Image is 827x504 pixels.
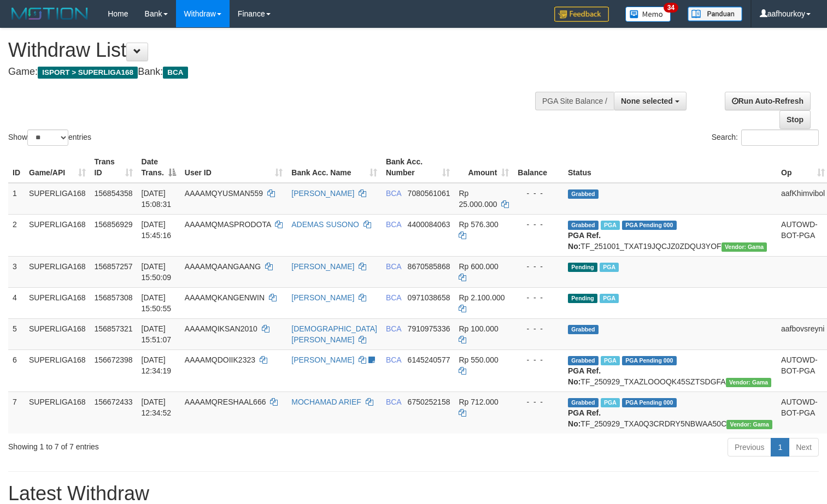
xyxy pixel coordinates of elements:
div: - - - [518,188,559,199]
td: 7 [8,392,25,434]
span: AAAAMQKANGENWIN [185,293,265,302]
span: Pending [568,263,597,272]
td: SUPERLIGA168 [25,183,90,215]
th: Bank Acc. Name: activate to sort column ascending [287,152,382,183]
td: SUPERLIGA168 [25,392,90,434]
span: AAAAMQMASPRODOTA [185,220,271,229]
th: Trans ID: activate to sort column ascending [90,152,137,183]
span: PGA Pending [622,356,677,365]
span: Rp 600.000 [459,262,498,271]
span: Grabbed [568,325,599,334]
span: [DATE] 15:45:16 [142,220,172,240]
span: Rp 100.000 [459,324,498,333]
span: Grabbed [568,189,599,199]
th: Balance [513,152,564,183]
span: BCA [386,398,401,406]
span: Grabbed [568,356,599,365]
span: Copy 4400084063 to clipboard [408,220,450,229]
span: Copy 7910975336 to clipboard [408,324,450,333]
img: panduan.png [688,7,742,21]
span: AAAAMQYUSMAN559 [185,189,263,198]
div: - - - [518,354,559,365]
span: AAAAMQRESHAAL666 [185,398,266,406]
span: Copy 6750252158 to clipboard [408,398,450,406]
span: ISPORT > SUPERLIGA168 [38,67,138,79]
div: - - - [518,292,559,303]
div: - - - [518,261,559,272]
span: PGA Pending [622,221,677,230]
a: Run Auto-Refresh [725,92,811,110]
select: Showentries [27,129,68,146]
span: AAAAMQAANGAANG [185,262,261,271]
td: SUPERLIGA168 [25,256,90,287]
span: BCA [386,293,401,302]
span: AAAAMQIKSAN2010 [185,324,257,333]
span: Rp 576.300 [459,220,498,229]
label: Search: [712,129,819,146]
span: Copy 7080561061 to clipboard [408,189,450,198]
td: 4 [8,287,25,318]
td: SUPERLIGA168 [25,349,90,392]
td: SUPERLIGA168 [25,214,90,256]
a: [PERSON_NAME] [291,293,354,302]
span: Copy 8670585868 to clipboard [408,262,450,271]
span: [DATE] 15:51:07 [142,324,172,344]
div: - - - [518,396,559,407]
td: 1 [8,183,25,215]
span: Grabbed [568,398,599,407]
th: Status [564,152,777,183]
td: 6 [8,349,25,392]
span: [DATE] 15:50:55 [142,293,172,313]
span: Copy 0971038658 to clipboard [408,293,450,302]
a: Previous [728,438,771,456]
span: Vendor URL: https://trx31.1velocity.biz [722,242,767,252]
b: PGA Ref. No: [568,231,601,251]
th: Amount: activate to sort column ascending [454,152,513,183]
td: 3 [8,256,25,287]
a: [DEMOGRAPHIC_DATA][PERSON_NAME] [291,324,377,344]
span: Marked by aafsoycanthlai [600,294,619,303]
span: BCA [386,262,401,271]
a: ADEMAS SUSONO [291,220,359,229]
span: Vendor URL: https://trx31.1velocity.biz [726,420,772,429]
label: Show entries [8,129,91,146]
span: 156857257 [95,262,133,271]
span: 156857308 [95,293,133,302]
span: Marked by aafsoycanthlai [601,356,620,365]
img: MOTION_logo.png [8,5,91,22]
span: 156672398 [95,355,133,364]
span: None selected [621,97,673,105]
span: Rp 712.000 [459,398,498,406]
th: Game/API: activate to sort column ascending [25,152,90,183]
div: - - - [518,219,559,230]
td: SUPERLIGA168 [25,318,90,349]
b: PGA Ref. No: [568,366,601,386]
span: [DATE] 12:34:52 [142,398,172,417]
span: 156857321 [95,324,133,333]
td: TF_250929_TXAZLOOOQK45SZTSDGFA [564,349,777,392]
div: - - - [518,323,559,334]
span: 156672433 [95,398,133,406]
span: Marked by aafsoycanthlai [601,398,620,407]
span: BCA [386,220,401,229]
a: MOCHAMAD ARIEF [291,398,361,406]
td: 2 [8,214,25,256]
td: 5 [8,318,25,349]
a: 1 [771,438,789,456]
span: Marked by aafsoycanthlai [600,263,619,272]
div: Showing 1 to 7 of 7 entries [8,437,336,452]
span: Rp 550.000 [459,355,498,364]
span: Pending [568,294,597,303]
img: Button%20Memo.svg [625,7,671,22]
a: [PERSON_NAME] [291,262,354,271]
td: SUPERLIGA168 [25,287,90,318]
th: Date Trans.: activate to sort column descending [137,152,180,183]
span: [DATE] 15:50:09 [142,262,172,282]
td: TF_250929_TXA0Q3CRDRY5NBWAA50C [564,392,777,434]
span: BCA [386,355,401,364]
span: BCA [386,324,401,333]
span: [DATE] 15:08:31 [142,189,172,209]
span: Rp 2.100.000 [459,293,505,302]
span: Vendor URL: https://trx31.1velocity.biz [726,378,772,387]
span: BCA [163,67,187,79]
